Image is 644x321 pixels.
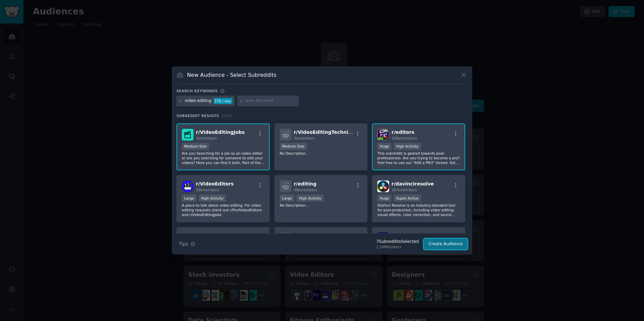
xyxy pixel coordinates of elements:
span: 20 / 23 [221,114,232,118]
img: VideoEditors [182,180,194,192]
span: Subreddit Results [176,113,219,118]
span: r/ editing [294,181,317,186]
div: 1.1M Members [376,245,419,249]
p: DaVinci Resolve is an industry-standard tool for post-production, including video editing, visual... [377,203,460,217]
span: r/ davinciresolve [391,181,434,186]
button: Create Audience [424,238,468,250]
div: Large [280,195,294,202]
div: High Activity [199,195,226,202]
p: Are you Searching for a job as an video editor or are you searching for someone to edit your vide... [182,151,264,165]
div: Huge [377,195,391,202]
div: 378 / day [214,98,232,104]
span: r/ VideoEditingJobs [196,129,245,135]
div: High Activity [297,195,324,202]
img: editors [377,129,389,141]
img: VideoEditingJobs [182,129,194,141]
button: Tips [176,238,198,250]
h3: Search keywords [176,89,218,93]
div: Huge [377,143,391,150]
span: Tips [179,240,188,248]
span: 167k members [391,188,417,192]
img: davinciresolve [377,180,389,192]
div: video editing [185,98,212,104]
div: Medium Size [280,143,307,150]
div: Super Active [394,195,421,202]
p: No Description... [280,203,362,208]
div: Medium Size [182,143,209,150]
span: r/ VideoEditors [196,181,234,186]
span: 48k members [294,188,317,192]
span: r/ editors [391,129,414,135]
p: This subreddit is geared towards post-professionals. Are you trying to become a pro? Feel free to... [377,151,460,165]
img: premiere [377,232,389,244]
span: 39k members [196,188,219,192]
div: 7 Subreddit s Selected [376,239,419,245]
span: r/ VideoEditingTechnique [294,129,358,135]
span: 3k members [196,136,217,140]
p: No Description... [280,151,362,156]
div: Large [182,195,197,202]
div: High Activity [394,143,421,150]
span: 3k members [294,136,315,140]
p: A place to talk about video editing. For video editing requests check out r/FindVideoEditors and ... [182,203,264,217]
span: 168k members [391,136,417,140]
img: freelance_forhire [182,232,194,244]
h3: New Audience - Select Subreddits [187,71,276,78]
input: New Keyword [246,98,297,104]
